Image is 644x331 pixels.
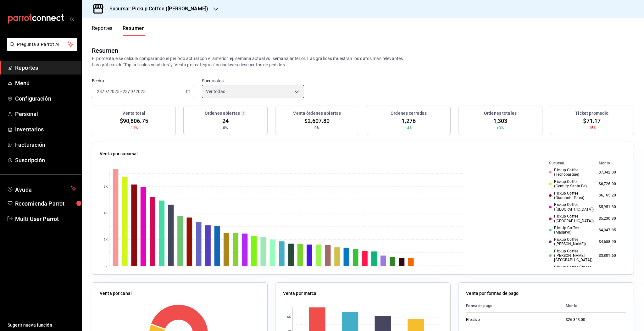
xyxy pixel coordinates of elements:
[120,117,148,125] span: $90,806.75
[549,168,593,177] div: Pickup Coffee (Tecnoparque)
[596,264,626,275] td: $3,666.10
[104,185,108,189] text: 6K
[122,110,145,117] h3: Venta total
[561,299,626,313] th: Monto
[484,110,517,117] h3: Órdenes totales
[128,89,130,94] span: /
[135,89,146,94] input: ----
[107,89,109,94] span: /
[104,89,107,94] input: --
[549,249,593,262] div: Pickup Coffee ([PERSON_NAME][GEOGRAPHIC_DATA])
[7,38,77,51] button: Pregunta a Parrot AI
[104,5,208,13] h3: Sucursal: Pickup Coffee ([PERSON_NAME])
[549,214,593,223] div: Pickup Coffee ([GEOGRAPHIC_DATA])
[4,46,77,52] a: Pregunta a Parrot AI
[17,41,68,48] span: Pregunta a Parrot AI
[575,110,608,117] h3: Ticket promedio
[566,317,626,323] div: $26,343.00
[15,156,76,164] span: Suscripción
[549,191,593,200] div: Pickup Coffee (Diamante Toreo)
[100,151,138,157] p: Venta por sucursal
[202,79,304,83] label: Sucursales
[120,89,122,94] span: -
[402,117,416,125] span: 1,276
[130,89,133,94] input: --
[405,125,412,131] span: +4%
[293,110,341,117] h3: Venta órdenes abiertas
[596,248,626,264] td: $3,801.60
[104,212,108,215] text: 4K
[391,110,427,117] h3: Órdenes cerradas
[596,213,626,224] td: $5,230.30
[69,16,74,21] button: open_drawer_menu
[466,317,529,323] div: Efectivo
[102,89,104,94] span: /
[283,290,317,297] p: Venta por marca
[588,125,597,131] span: -15%
[123,25,145,36] button: Resumen
[15,94,76,103] span: Configuración
[104,238,108,241] text: 2K
[549,179,593,189] div: Pickup Coffee (Century Santa Fe)
[15,79,76,87] span: Menú
[92,46,118,55] div: Resumen
[15,141,76,149] span: Facturación
[15,63,76,72] span: Reportes
[109,89,120,94] input: ----
[466,299,561,313] th: Forma de pago
[8,322,76,328] span: Sugerir nueva función
[15,215,76,223] span: Multi User Parrot
[304,117,330,125] span: $2,607.80
[583,117,601,125] span: $71.17
[549,226,593,235] div: PickUp Coffee (Masaryk)
[549,237,593,246] div: Pickup Coffee ([PERSON_NAME])
[15,185,68,192] span: Ayuda
[596,224,626,236] td: $4,947.85
[15,125,76,134] span: Inventarios
[549,202,593,212] div: Pickup Coffee ([GEOGRAPHIC_DATA])
[539,160,596,167] th: Sucursal
[493,117,508,125] span: 1,303
[596,167,626,178] td: $7,342.00
[223,125,228,131] span: 0%
[222,117,229,125] span: 24
[92,79,194,83] label: Fecha
[206,88,225,95] span: Ver todas
[15,199,76,208] span: Recomienda Parrot
[130,125,138,131] span: -11%
[97,89,102,94] input: --
[314,125,319,131] span: 0%
[106,264,108,268] text: 0
[466,290,519,297] p: Venta por formas de pago
[92,55,634,68] p: El porcentaje se calcula comparando el período actual con el anterior, ej. semana actual vs. sema...
[596,190,626,201] td: $6,165.20
[596,201,626,213] td: $5,951.30
[15,110,76,118] span: Personal
[549,265,593,274] div: Pickup Coffee (Paseo UNAM)
[92,25,145,36] div: navigation tabs
[596,236,626,248] td: $4,658.90
[92,25,113,36] button: Reportes
[205,110,240,117] h3: Órdenes abiertas
[122,89,128,94] input: --
[596,178,626,190] td: $6,726.00
[287,316,291,319] text: 6K
[133,89,135,94] span: /
[596,160,626,167] th: Monto
[100,290,132,297] p: Venta por canal
[497,125,504,131] span: +3%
